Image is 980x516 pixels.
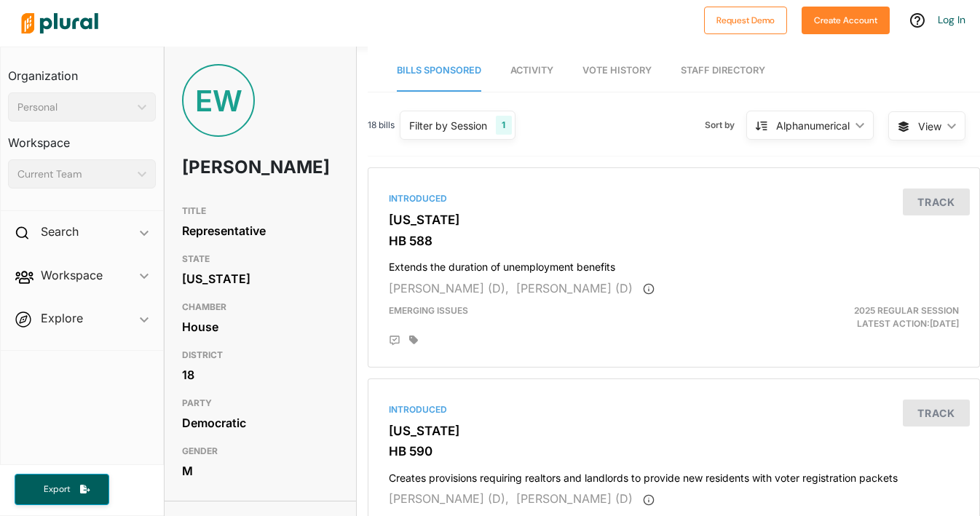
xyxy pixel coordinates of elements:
[182,316,339,338] div: House
[182,146,276,189] h1: [PERSON_NAME]
[389,444,959,459] h3: HB 590
[582,65,652,76] span: Vote History
[802,12,890,27] a: Create Account
[397,65,481,76] span: Bills Sponsored
[8,55,156,87] h3: Organization
[389,305,468,316] span: Emerging Issues
[516,491,633,506] span: [PERSON_NAME] (D)
[182,250,339,268] h3: STATE
[389,403,959,416] div: Introduced
[17,100,132,115] div: Personal
[397,50,481,92] a: Bills Sponsored
[41,223,79,239] h2: Search
[389,424,959,438] h3: [US_STATE]
[182,202,339,220] h3: TITLE
[704,7,787,34] button: Request Demo
[17,167,132,182] div: Current Team
[854,305,959,316] span: 2025 Regular Session
[389,281,509,295] span: [PERSON_NAME] (D),
[182,394,339,412] h3: PARTY
[496,116,511,135] div: 1
[15,474,109,505] button: Export
[182,298,339,316] h3: CHAMBER
[182,64,255,137] div: EW
[918,119,941,134] span: View
[182,442,339,460] h3: GENDER
[182,346,339,364] h3: DISTRICT
[389,254,959,274] h4: Extends the duration of unemployment benefits
[368,119,395,132] span: 18 bills
[182,460,339,482] div: M
[802,7,890,34] button: Create Account
[510,50,553,92] a: Activity
[409,118,487,133] div: Filter by Session
[903,188,970,215] button: Track
[389,192,959,205] div: Introduced
[8,122,156,154] h3: Workspace
[681,50,765,92] a: Staff Directory
[903,400,970,426] button: Track
[776,118,850,133] div: Alphanumerical
[772,304,970,330] div: Latest Action: [DATE]
[389,465,959,485] h4: Creates provisions requiring realtors and landlords to provide new residents with voter registrat...
[705,119,746,132] span: Sort by
[182,220,339,242] div: Representative
[389,491,509,506] span: [PERSON_NAME] (D),
[182,412,339,434] div: Democratic
[389,213,959,227] h3: [US_STATE]
[938,13,965,26] a: Log In
[704,12,787,27] a: Request Demo
[582,50,652,92] a: Vote History
[409,335,418,345] div: Add tags
[516,281,633,295] span: [PERSON_NAME] (D)
[182,268,339,290] div: [US_STATE]
[182,364,339,386] div: 18
[510,65,553,76] span: Activity
[33,483,80,496] span: Export
[389,234,959,248] h3: HB 588
[389,335,400,346] div: Add Position Statement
